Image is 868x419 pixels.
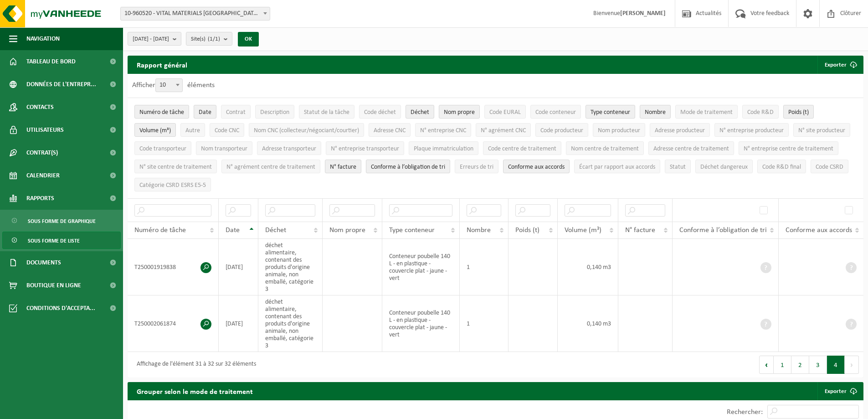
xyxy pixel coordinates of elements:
span: 10 [155,78,183,92]
span: Nom producteur [598,127,640,134]
span: Nombre [645,109,666,116]
button: DéchetDéchet: Activate to sort [406,105,434,119]
span: Poids (t) [515,227,539,234]
span: Site(s) [191,32,220,46]
span: Écart par rapport aux accords [579,164,655,171]
span: Nom transporteur [201,145,247,152]
span: Conforme à l’obligation de tri [371,164,445,171]
span: Erreurs de tri [460,164,493,171]
span: Adresse transporteur [262,145,316,152]
span: Rapports [26,187,54,210]
span: Données de l'entrepr... [26,73,96,96]
span: Boutique en ligne [26,274,81,297]
span: Conditions d'accepta... [26,297,95,320]
button: ContratContrat: Activate to sort [221,105,251,119]
button: Type conteneurType conteneur: Activate to sort [586,105,635,119]
span: Conforme à l’obligation de tri [679,227,767,234]
button: Code R&D finalCode R&amp;D final: Activate to sort [757,160,806,173]
span: 10 [156,79,182,92]
td: T250002061874 [128,295,219,352]
span: N° agrément centre de traitement [226,164,315,171]
button: N° entreprise centre de traitementN° entreprise centre de traitement: Activate to sort [739,141,838,155]
button: Code R&DCode R&amp;D: Activate to sort [742,105,779,119]
span: Adresse producteur [655,127,705,134]
button: N° agrément CNCN° agrément CNC: Activate to sort [476,123,531,137]
span: N° site producteur [798,127,845,134]
span: N° facture [330,164,356,171]
h2: Grouper selon le mode de traitement [128,382,262,400]
button: Déchet dangereux : Activate to sort [695,160,753,173]
span: N° facture [625,227,655,234]
span: Autre [185,127,200,134]
span: Nom CNC (collecteur/négociant/courtier) [254,127,359,134]
span: Déchet [265,227,286,234]
button: 3 [809,356,827,374]
button: Mode de traitementMode de traitement: Activate to sort [675,105,738,119]
span: Statut de la tâche [304,109,349,116]
button: Code déchetCode déchet: Activate to sort [359,105,401,119]
button: Adresse centre de traitementAdresse centre de traitement: Activate to sort [648,141,734,155]
button: StatutStatut: Activate to sort [665,160,691,173]
span: Code centre de traitement [488,145,556,152]
span: 10-960520 - VITAL MATERIALS BELGIUM S.A. - TILLY [120,7,270,21]
td: Conteneur poubelle 140 L - en plastique - couvercle plat - jaune - vert [382,295,459,352]
button: N° entreprise producteurN° entreprise producteur: Activate to sort [714,123,789,137]
button: Conforme aux accords : Activate to sort [503,160,570,173]
span: Volume (m³) [565,227,601,234]
button: Volume (m³)Volume (m³): Activate to sort [134,123,176,137]
strong: [PERSON_NAME] [620,10,666,17]
span: Conforme aux accords [508,164,565,171]
button: Nom propreNom propre: Activate to sort [439,105,480,119]
span: Contrat [226,109,246,116]
button: Code transporteurCode transporteur: Activate to sort [134,141,191,155]
button: Site(s)(1/1) [186,32,232,46]
span: Adresse CNC [374,127,406,134]
span: Numéro de tâche [139,109,184,116]
span: N° entreprise centre de traitement [744,145,833,152]
span: N° entreprise producteur [719,127,784,134]
span: Volume (m³) [139,127,171,134]
span: Poids (t) [788,109,809,116]
span: Nom propre [329,227,365,234]
span: Code CSRD [816,164,843,171]
button: Nom centre de traitementNom centre de traitement: Activate to sort [566,141,644,155]
button: OK [238,32,259,47]
button: Code centre de traitementCode centre de traitement: Activate to sort [483,141,561,155]
h2: Rapport général [128,56,196,74]
button: DescriptionDescription: Activate to sort [255,105,294,119]
button: N° factureN° facture: Activate to sort [325,160,361,173]
button: N° entreprise transporteurN° entreprise transporteur: Activate to sort [326,141,404,155]
td: 0,140 m3 [558,295,618,352]
span: Code R&D final [762,164,801,171]
button: NombreNombre: Activate to sort [640,105,671,119]
button: Plaque immatriculationPlaque immatriculation: Activate to sort [409,141,478,155]
span: Code producteur [540,127,583,134]
td: [DATE] [219,295,258,352]
td: déchet alimentaire, contenant des produits d'origine animale, non emballé, catégorie 3 [258,295,323,352]
span: Navigation [26,27,60,50]
span: Adresse centre de traitement [653,145,729,152]
span: Déchet [411,109,429,116]
span: Code conteneur [535,109,576,116]
button: Exporter [817,56,863,74]
span: Statut [670,164,686,171]
a: Exporter [817,382,863,400]
span: Catégorie CSRD ESRS E5-5 [139,182,206,189]
button: Code CSRDCode CSRD: Activate to sort [811,160,848,173]
label: Rechercher: [727,409,763,416]
button: AutreAutre: Activate to sort [180,123,205,137]
td: 1 [460,239,509,295]
button: N° entreprise CNCN° entreprise CNC: Activate to sort [415,123,471,137]
span: Date [226,227,240,234]
button: 2 [791,356,809,374]
button: 4 [827,356,845,374]
iframe: chat widget [5,399,152,419]
button: Adresse CNCAdresse CNC: Activate to sort [369,123,411,137]
button: Code CNCCode CNC: Activate to sort [210,123,244,137]
a: Sous forme de graphique [2,212,121,229]
span: Code EURAL [489,109,521,116]
span: Calendrier [26,164,60,187]
button: Statut de la tâcheStatut de la tâche: Activate to sort [299,105,354,119]
button: Poids (t)Poids (t): Activate to sort [783,105,814,119]
span: N° entreprise CNC [420,127,466,134]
